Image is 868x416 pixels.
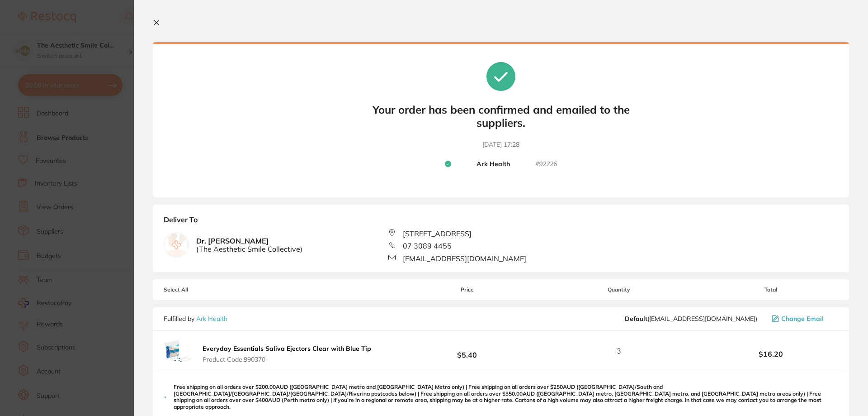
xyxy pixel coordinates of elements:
b: Deliver To [164,215,838,229]
span: Price [400,287,534,293]
span: ( The Aesthetic Smile Collective ) [196,245,302,253]
img: Profile image for Restocq [20,27,35,42]
span: Total [703,287,838,293]
button: Change Email [769,315,838,323]
div: message notification from Restocq, 1w ago. It has been 14 days since you have started your Restoc... [14,19,167,49]
span: 3 [617,347,621,355]
b: Ark Health [476,160,510,168]
p: Fulfilled by [164,315,227,322]
p: Message from Restocq, sent 1w ago [39,35,156,43]
span: Quantity [535,287,703,293]
b: $16.20 [703,350,838,358]
span: Change Email [781,315,824,322]
b: Everyday Essentials Saliva Ejectors Clear with Blue Tip [203,344,371,353]
b: Your order has been confirmed and emailed to the suppliers. [365,103,637,129]
b: Dr. [PERSON_NAME] [196,237,302,253]
span: 07 3089 4455 [403,242,452,250]
img: c2VzZ3NiMg [164,339,193,362]
img: empty.jpg [164,233,189,257]
span: [EMAIL_ADDRESS][DOMAIN_NAME] [403,254,526,263]
b: Default [625,315,647,323]
span: Select All [164,287,254,293]
span: Product Code: 990370 [203,356,371,363]
span: [STREET_ADDRESS] [403,230,472,238]
span: sales@arkhealth.com.au [625,315,757,322]
p: It has been 14 days since you have started your Restocq journey. We wanted to do a check in and s... [39,26,156,35]
b: $5.40 [400,343,534,359]
p: Free shipping on all orders over $200.00AUD ([GEOGRAPHIC_DATA] metro and [GEOGRAPHIC_DATA] Metro ... [174,384,838,410]
small: # 92226 [535,160,557,168]
a: Ark Health [196,315,227,323]
button: Everyday Essentials Saliva Ejectors Clear with Blue Tip Product Code:990370 [200,344,374,363]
